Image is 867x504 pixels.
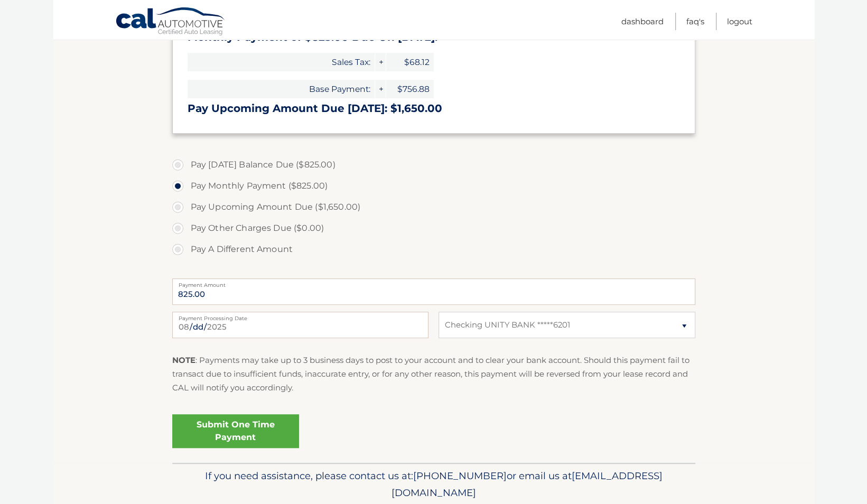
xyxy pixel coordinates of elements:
[172,218,695,239] label: Pay Other Charges Due ($0.00)
[172,239,695,260] label: Pay A Different Amount
[172,175,695,197] label: Pay Monthly Payment ($825.00)
[391,470,663,499] span: [EMAIL_ADDRESS][DOMAIN_NAME]
[621,13,664,30] a: Dashboard
[172,414,299,448] a: Submit One Time Payment
[115,7,226,38] a: Cal Automotive
[172,312,428,338] input: Payment Date
[172,278,695,287] label: Payment Amount
[188,53,375,71] span: Sales Tax:
[386,80,434,98] span: $756.88
[413,470,507,482] span: [PHONE_NUMBER]
[172,278,695,305] input: Payment Amount
[172,355,195,365] strong: NOTE
[188,80,375,98] span: Base Payment:
[686,13,704,30] a: FAQ's
[172,312,428,320] label: Payment Processing Date
[179,468,688,501] p: If you need assistance, please contact us at: or email us at
[172,197,695,218] label: Pay Upcoming Amount Due ($1,650.00)
[386,53,434,71] span: $68.12
[727,13,752,30] a: Logout
[375,53,386,71] span: +
[172,154,695,175] label: Pay [DATE] Balance Due ($825.00)
[188,102,680,115] h3: Pay Upcoming Amount Due [DATE]: $1,650.00
[375,80,386,98] span: +
[172,353,695,395] p: : Payments may take up to 3 business days to post to your account and to clear your bank account....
